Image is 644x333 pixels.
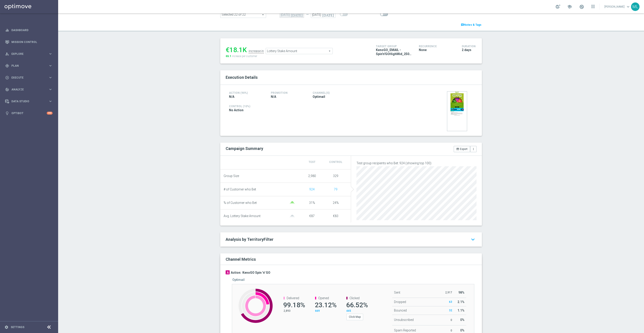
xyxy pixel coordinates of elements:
[48,99,53,103] i: keyboard_arrow_right
[315,301,337,309] span: 23.12%
[313,95,325,99] span: Optimail
[394,318,414,322] span: Unsubscribed
[5,88,53,91] div: track_changes Analyze keyboard_arrow_right
[271,91,306,94] h4: Promotion
[226,55,231,58] span: €6.1
[232,55,257,58] span: increase per customer
[5,76,9,80] i: play_circle_outline
[5,36,53,48] div: Mission Control
[5,100,53,103] div: Data Studio keyboard_arrow_right
[443,329,452,332] p: 0
[394,291,400,294] span: Sent
[458,309,464,312] span: 1.1%
[5,24,53,36] div: Dashboard
[224,201,257,205] span: % of Customer who Bet
[567,4,572,9] span: school
[226,257,256,262] h2: Channel Metrics
[309,201,315,205] span: 31%
[447,91,467,131] img: 33677.jpeg
[462,48,471,52] span: 2 days
[443,318,452,322] p: 0
[232,278,245,282] h5: Optimail
[309,214,315,218] span: €87
[288,201,297,204] img: gaussianGreen.svg
[456,147,459,151] i: open_in_browser
[333,214,338,218] span: €83
[229,105,390,108] h4: Control (10%)
[460,22,482,27] a: chatNotes & Tags
[287,296,299,300] span: Delivered
[48,75,53,80] i: keyboard_arrow_right
[5,111,53,115] button: lightbulb Optibot +10
[229,95,234,99] span: N/A
[5,52,9,56] i: person_search
[394,329,416,332] span: Spam Reported
[11,76,48,79] span: Execute
[5,88,48,92] div: Analyze
[334,188,337,191] span: Show unique customers
[449,309,452,312] span: 32
[461,23,464,26] i: chat
[5,76,48,80] div: Execute
[309,160,316,164] span: Test
[346,301,368,309] span: 66.52%
[394,300,406,304] span: Dropped
[458,291,464,294] span: 98%
[462,45,477,48] h4: Duration
[394,309,407,312] span: Bounced
[309,188,315,191] span: Show unique customers
[224,214,261,218] span: Avg. Lottery Stake Amount
[329,160,342,164] span: Control
[5,28,53,32] button: equalizer Dashboard
[472,147,475,151] i: more_vert
[11,88,48,91] span: Analyze
[346,314,363,320] button: Click Map
[311,12,335,18] input: Select Date
[419,48,427,52] span: None
[242,271,270,275] h3: KenoGO Spin 'n' GO
[284,309,304,313] p: 2,893
[48,52,53,56] i: keyboard_arrow_right
[226,146,263,151] h2: Campaign Summary
[288,215,297,218] img: gaussianGrey.svg
[5,76,53,79] button: play_circle_outline Execute keyboard_arrow_right
[11,53,48,55] span: Explore
[308,174,316,178] span: 2,980
[460,318,464,322] span: 0%
[4,325,8,329] i: settings
[626,4,631,9] span: keyboard_arrow_down
[226,237,477,242] a: Analysis by TerritoryFilter keyboard_arrow_down
[449,300,452,303] span: 63
[5,107,53,119] div: Optibot
[48,87,53,92] i: keyboard_arrow_right
[5,52,48,56] div: Explore
[5,64,53,68] button: gps_fixed Plan keyboard_arrow_right
[11,326,24,329] a: Settings
[11,100,48,103] span: Data Studio
[333,201,339,205] span: 24%
[229,91,264,94] h4: Action (90%)
[5,64,48,68] div: Plan
[5,88,9,92] i: track_changes
[249,49,264,53] div: increase in
[11,24,53,36] a: Dashboard
[11,107,47,119] a: Optibot
[224,188,256,191] span: # of Customer who Bet
[226,46,247,54] div: €18.1K
[458,300,464,304] span: 2.1%
[419,45,455,48] h4: Recurrence
[5,40,53,44] button: Mission Control
[5,111,9,115] i: lightbulb
[350,296,360,300] span: Clicked
[48,64,53,68] i: keyboard_arrow_right
[333,174,338,178] span: 329
[231,271,241,275] h3: Action:
[226,256,479,262] div: Channel Metrics
[376,45,412,48] h4: Target Group
[226,237,273,242] span: Analysis by TerritoryFilter
[5,28,9,32] i: equalizer
[469,235,477,243] i: keyboard_arrow_down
